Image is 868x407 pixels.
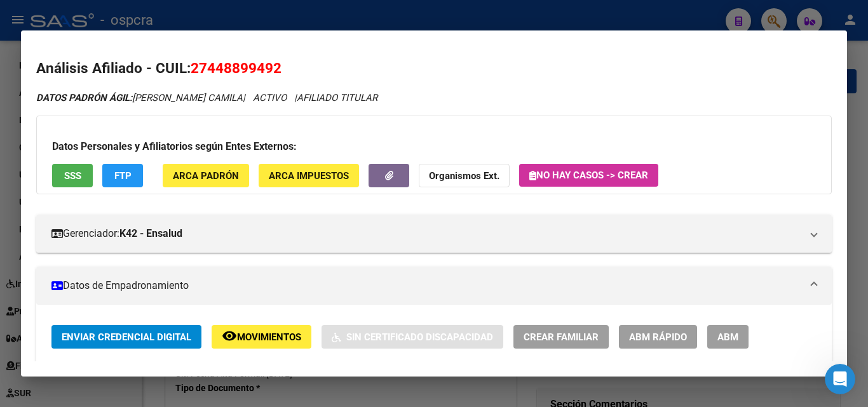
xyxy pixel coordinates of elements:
[36,267,832,305] mat-expansion-panel-header: Datos de Empadronamiento
[36,58,832,79] h2: Análisis Afiliado - CUIL:
[322,325,503,349] button: Sin Certificado Discapacidad
[629,331,687,343] span: ABM Rápido
[36,92,243,103] span: [PERSON_NAME] CAMILA
[13,171,241,237] div: Mensaje recienteProfile image for LudmilaDe nada, qué tengas lindo día![PERSON_NAME]•Hace 1h
[237,331,301,343] span: Movimientos
[50,322,78,331] span: Inicio
[259,164,359,187] button: ARCA Impuestos
[707,325,749,349] button: ABM
[13,190,241,237] div: Profile image for LudmilaDe nada, qué tengas lindo día![PERSON_NAME]•Hace 1h
[133,213,175,227] div: • Hace 1h
[191,60,281,76] span: 27448899492
[513,325,609,349] button: Crear Familiar
[419,164,510,187] button: Organismos Ext.
[25,133,229,155] p: Necesitás ayuda?
[163,164,249,187] button: ARCA Padrón
[51,226,801,241] mat-panel-title: Gerenciador:
[717,331,738,343] span: ABM
[119,226,182,241] strong: K42 - Ensalud
[57,213,130,227] div: [PERSON_NAME]
[619,325,697,349] button: ABM Rápido
[36,215,832,253] mat-expansion-panel-header: Gerenciador:K42 - Ensalud
[36,92,377,103] i: | ACTIVO |
[36,92,132,103] strong: DATOS PADRÓN ÁGIL:
[429,170,499,182] strong: Organismos Ext.
[212,325,311,349] button: Movimientos
[13,244,241,279] div: Envíanos un mensaje
[25,90,229,133] p: Hola! [PERSON_NAME]
[127,290,254,341] button: Mensajes
[102,164,143,187] button: FTP
[222,328,237,344] mat-icon: remove_red_eye
[269,170,349,182] span: ARCA Impuestos
[26,201,51,226] div: Profile image for Ludmila
[519,164,658,187] button: No hay casos -> Crear
[51,278,801,293] mat-panel-title: Datos de Empadronamiento
[51,325,201,349] button: Enviar Credencial Digital
[57,201,194,211] span: De nada, qué tengas lindo día!
[64,170,81,182] span: SSS
[825,364,855,394] iframe: Intercom live chat
[346,331,493,343] span: Sin Certificado Discapacidad
[26,255,212,268] div: Envíanos un mensaje
[114,170,132,182] span: FTP
[26,182,228,195] div: Mensaje reciente
[62,331,191,343] span: Enviar Credencial Digital
[52,164,93,187] button: SSS
[297,92,377,103] span: AFILIADO TITULAR
[173,170,239,182] span: ARCA Padrón
[529,170,648,181] span: No hay casos -> Crear
[524,331,599,343] span: Crear Familiar
[170,322,211,331] span: Mensajes
[52,139,816,154] h3: Datos Personales y Afiliatorios según Entes Externos:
